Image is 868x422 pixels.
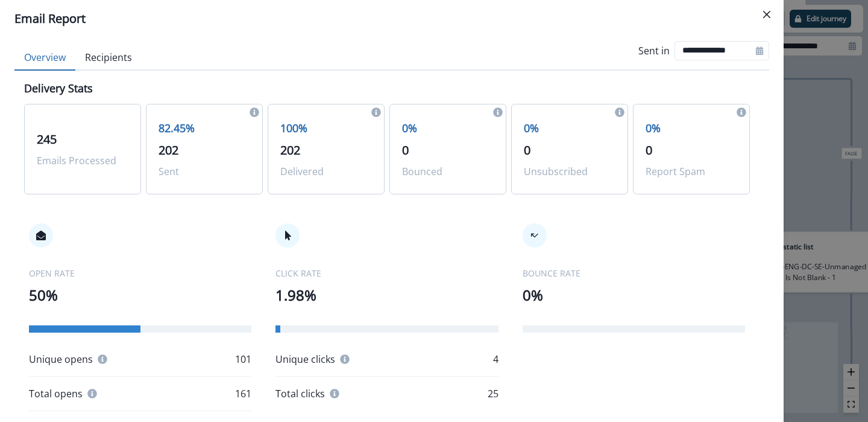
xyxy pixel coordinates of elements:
[757,5,776,24] button: Close
[275,267,498,280] p: CLICK RATE
[29,352,93,366] p: Unique opens
[29,284,251,306] p: 50%
[523,267,745,280] p: BOUNCE RATE
[493,352,498,366] p: 4
[280,164,372,179] p: Delivered
[75,45,142,71] button: Recipients
[235,386,251,401] p: 161
[159,142,178,158] span: 202
[488,386,498,401] p: 25
[14,45,75,71] button: Overview
[275,352,335,366] p: Unique clicks
[275,284,498,306] p: 1.98%
[646,164,737,179] p: Report Spam
[29,386,83,401] p: Total opens
[14,10,769,28] div: Email Report
[37,131,57,147] span: 245
[235,352,251,366] p: 101
[646,120,737,136] p: 0%
[29,267,251,280] p: OPEN RATE
[159,120,250,136] p: 82.45%
[638,43,670,58] p: Sent in
[524,164,615,179] p: Unsubscribed
[646,142,652,158] span: 0
[524,142,530,158] span: 0
[402,142,409,158] span: 0
[275,386,325,401] p: Total clicks
[280,120,372,136] p: 100%
[402,164,494,179] p: Bounced
[402,120,494,136] p: 0%
[37,153,128,168] p: Emails Processed
[24,80,93,97] p: Delivery Stats
[159,164,250,179] p: Sent
[280,142,300,158] span: 202
[524,120,615,136] p: 0%
[523,284,745,306] p: 0%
